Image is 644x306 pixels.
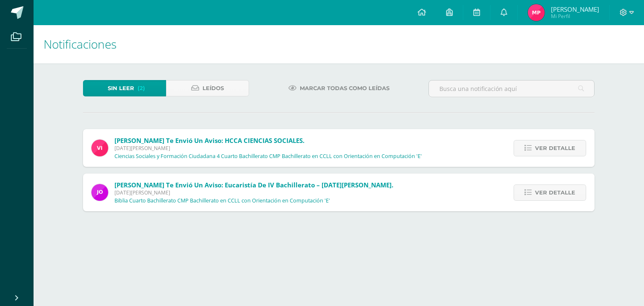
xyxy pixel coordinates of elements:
[108,80,134,96] span: Sin leer
[535,140,575,156] span: Ver detalle
[114,181,393,189] span: [PERSON_NAME] te envió un aviso: Eucaristía de IV bachillerato – [DATE][PERSON_NAME].
[203,80,224,96] span: Leídos
[114,145,422,152] span: [DATE][PERSON_NAME]
[91,140,108,156] img: bd6d0aa147d20350c4821b7c643124fa.png
[551,5,599,13] span: [PERSON_NAME]
[166,80,249,96] a: Leídos
[114,197,330,204] p: Biblia Cuarto Bachillerato CMP Bachillerato en CCLL con Orientación en Computación 'E'
[551,13,599,20] span: Mi Perfil
[44,36,117,52] span: Notificaciones
[114,189,393,196] span: [DATE][PERSON_NAME]
[114,136,304,145] span: [PERSON_NAME] te envió un aviso: HCCA CIENCIAS SOCIALES.
[83,80,166,96] a: Sin leer(2)
[114,153,422,160] p: Ciencias Sociales y Formación Ciudadana 4 Cuarto Bachillerato CMP Bachillerato en CCLL con Orient...
[138,80,145,96] span: (2)
[535,185,575,200] span: Ver detalle
[91,184,108,201] img: 6614adf7432e56e5c9e182f11abb21f1.png
[278,80,400,96] a: Marcar todas como leídas
[300,80,390,96] span: Marcar todas como leídas
[429,80,594,97] input: Busca una notificación aquí
[528,4,545,21] img: 655bd1cedd5a84da581ed952d9b754f6.png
